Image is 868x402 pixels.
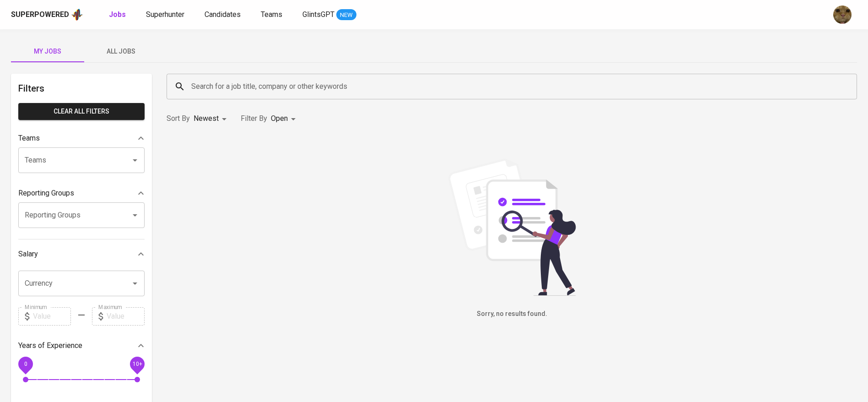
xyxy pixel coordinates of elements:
[18,245,145,263] div: Salary
[146,10,184,19] span: Superhunter
[129,209,141,222] button: Open
[11,10,69,20] div: Superpowered
[24,360,27,367] span: 0
[18,133,40,144] p: Teams
[271,114,288,123] span: Open
[109,9,128,21] a: Jobs
[241,113,267,124] p: Filter By
[18,184,145,202] div: Reporting Groups
[302,9,356,21] a: GlintsGPT NEW
[194,110,230,127] div: Newest
[107,307,145,326] input: Value
[271,110,299,127] div: Open
[71,8,83,22] img: app logo
[129,154,141,167] button: Open
[205,10,241,19] span: Candidates
[833,5,852,24] img: ec6c0910-f960-4a00-a8f8-c5744e41279e.jpg
[194,113,219,124] p: Newest
[336,11,356,20] span: NEW
[18,129,145,147] div: Teams
[129,277,141,290] button: Open
[11,8,83,22] a: Superpoweredapp logo
[26,106,137,117] span: Clear All filters
[16,46,79,57] span: My Jobs
[33,307,71,326] input: Value
[146,9,186,21] a: Superhunter
[18,103,145,120] button: Clear All filters
[205,9,243,21] a: Candidates
[90,46,152,57] span: All Jobs
[261,10,282,19] span: Teams
[109,10,126,19] b: Jobs
[167,113,190,124] p: Sort By
[18,188,74,199] p: Reporting Groups
[18,340,82,351] p: Years of Experience
[18,337,145,355] div: Years of Experience
[18,249,38,260] p: Salary
[18,81,145,96] h6: Filters
[132,360,142,367] span: 10+
[302,10,334,19] span: GlintsGPT
[443,158,581,296] img: file_searching.svg
[167,309,857,319] h6: Sorry, no results found.
[261,9,284,21] a: Teams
